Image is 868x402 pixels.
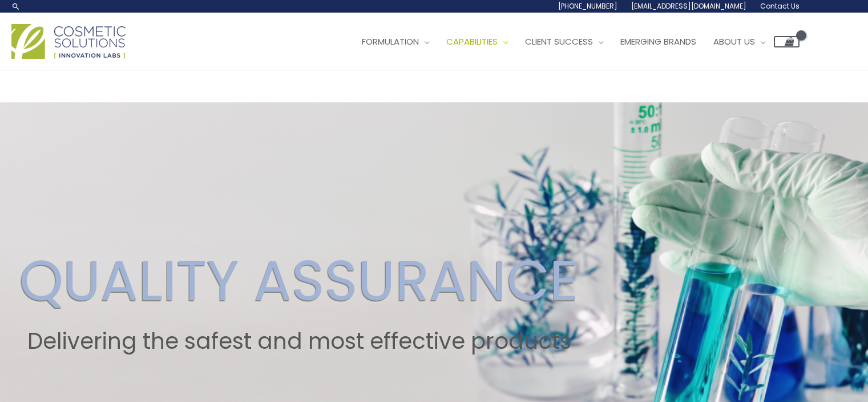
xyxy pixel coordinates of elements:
[620,35,696,47] span: Emerging Brands
[19,247,579,315] h2: QUALITY ASSURANCE
[446,35,498,47] span: Capabilities
[713,35,755,47] span: About Us
[353,25,438,59] a: Formulation
[362,35,419,47] span: Formulation
[11,2,21,11] a: Search icon link
[760,1,800,11] span: Contact Us
[438,25,516,59] a: Capabilities
[345,25,800,59] nav: Site Navigation
[774,36,800,47] a: View Shopping Cart, empty
[558,1,617,11] span: [PHONE_NUMBER]
[19,328,579,355] h2: Delivering the safest and most effective products
[631,1,746,11] span: [EMAIL_ADDRESS][DOMAIN_NAME]
[705,25,774,59] a: About Us
[516,25,612,59] a: Client Success
[11,24,126,59] img: Cosmetic Solutions Logo
[612,25,705,59] a: Emerging Brands
[525,35,593,47] span: Client Success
